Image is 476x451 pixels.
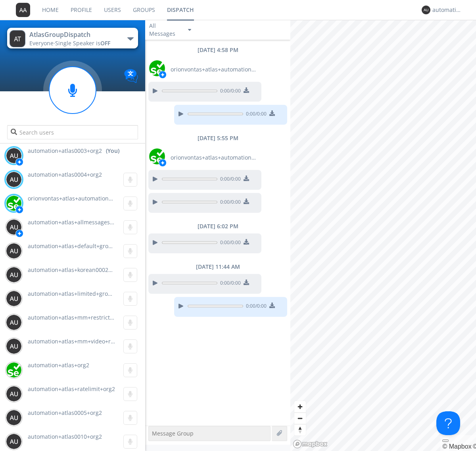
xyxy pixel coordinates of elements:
[244,239,249,245] img: download media button
[422,6,430,14] img: 373638.png
[145,46,290,54] div: [DATE] 4:58 PM
[6,219,22,235] img: 373638.png
[217,239,241,248] span: 0:00 / 0:00
[6,172,22,187] img: 373638.png
[217,279,241,288] span: 0:00 / 0:00
[217,199,241,207] span: 0:00 / 0:00
[149,22,181,38] div: All Messages
[16,3,30,17] img: 373638.png
[28,242,131,250] span: automation+atlas+default+group+org2
[6,362,22,378] img: 416df68e558d44378204aed28a8ce244
[6,148,22,164] img: 373638.png
[442,439,449,442] button: Toggle attribution
[293,439,328,449] a: Mapbox logo
[188,29,191,31] img: caret-down-sm.svg
[28,409,102,416] span: automation+atlas0005+org2
[28,147,102,155] span: automation+atlas0003+org2
[28,171,102,178] span: automation+atlas0004+org2
[28,433,102,440] span: automation+atlas0010+org2
[6,386,22,402] img: 373638.png
[294,412,306,424] button: Zoom out
[28,195,124,202] span: orionvontas+atlas+automation+org2
[244,279,249,285] img: download media button
[294,424,306,436] button: Reset bearing to north
[149,60,165,76] img: 29d36aed6fa347d5a1537e7736e6aa13
[244,175,249,181] img: download media button
[217,87,241,96] span: 0:00 / 0:00
[171,154,258,162] span: orionvontas+atlas+automation+org2
[436,411,460,435] iframe: Toggle Customer Support
[28,314,132,321] span: automation+atlas+mm+restricted+org2
[243,303,267,311] span: 0:00 / 0:00
[243,110,267,119] span: 0:00 / 0:00
[6,291,22,306] img: 373638.png
[269,303,275,308] img: download media button
[124,69,138,83] img: Translation enabled
[145,263,290,271] div: [DATE] 11:44 AM
[28,218,139,226] span: automation+atlas+allmessages+org2+new
[28,290,133,297] span: automation+atlas+limited+groups+org2
[145,222,290,230] div: [DATE] 6:02 PM
[10,30,25,47] img: 373638.png
[217,175,241,184] span: 0:00 / 0:00
[244,199,249,204] img: download media button
[6,195,22,211] img: 29d36aed6fa347d5a1537e7736e6aa13
[29,39,119,47] div: Everyone ·
[145,134,290,142] div: [DATE] 5:55 PM
[6,243,22,259] img: 373638.png
[28,385,115,393] span: automation+atlas+ratelimit+org2
[294,401,306,412] button: Zoom in
[244,87,249,93] img: download media button
[149,148,165,164] img: 29d36aed6fa347d5a1537e7736e6aa13
[6,338,22,354] img: 373638.png
[7,28,138,48] button: AtlasGroupDispatchEveryone·Single Speaker isOFF
[294,413,306,424] span: Zoom out
[6,267,22,283] img: 373638.png
[6,434,22,449] img: 373638.png
[106,147,119,155] div: (You)
[442,443,471,450] a: Mapbox
[7,125,138,139] input: Search users
[269,110,275,116] img: download media button
[6,314,22,330] img: 373638.png
[28,266,123,274] span: automation+atlas+korean0002+org2
[28,361,89,369] span: automation+atlas+org2
[29,30,119,39] div: AtlasGroupDispatch
[28,337,149,345] span: automation+atlas+mm+video+restricted+org2
[432,6,462,14] div: automation+atlas0003+org2
[6,410,22,426] img: 373638.png
[55,39,110,47] span: Single Speaker is
[171,66,258,73] span: orionvontas+atlas+automation+org2
[100,39,110,47] span: OFF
